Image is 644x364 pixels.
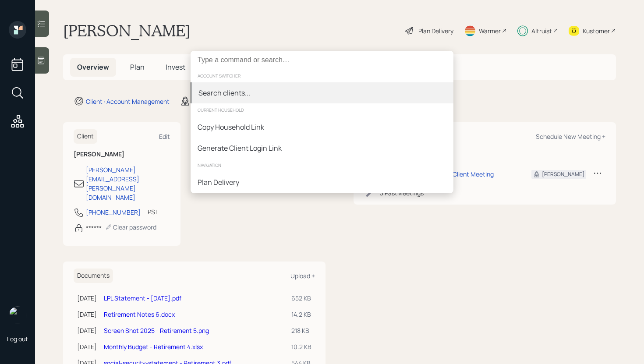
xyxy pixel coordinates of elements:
div: navigation [191,159,453,172]
div: account switcher [191,69,453,82]
div: Plan Delivery [198,177,239,187]
input: Type a command or search… [191,51,453,69]
div: current household [191,103,453,117]
div: Generate Client Login Link [198,143,282,153]
div: Search clients... [198,88,250,98]
div: Copy Household Link [198,122,264,132]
